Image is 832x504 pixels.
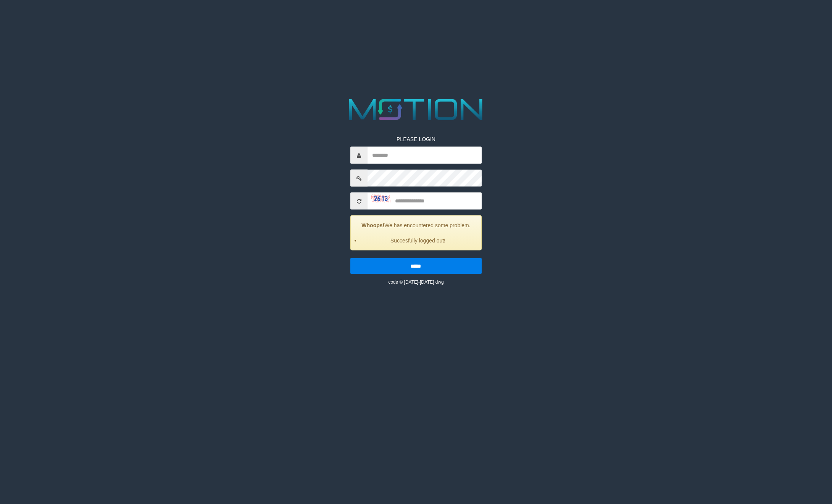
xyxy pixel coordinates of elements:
p: PLEASE LOGIN [350,135,481,143]
img: captcha [371,195,390,202]
strong: Whoops! [361,222,384,228]
img: MOTION_logo.png [343,95,489,124]
div: We has encountered some problem. [350,215,481,250]
li: Succesfully logged out! [360,237,475,244]
small: code © [DATE]-[DATE] dwg [388,279,443,285]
